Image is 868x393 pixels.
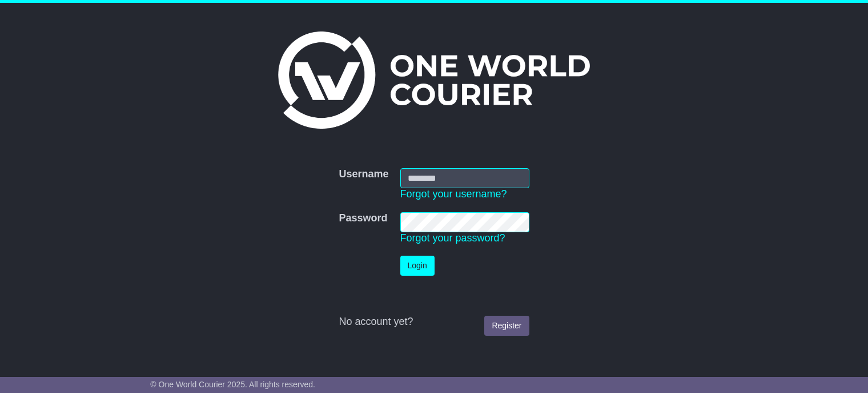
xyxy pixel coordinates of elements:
[339,316,529,328] div: No account yet?
[484,316,529,336] a: Register
[339,168,388,181] label: Username
[400,188,507,200] a: Forgot your username?
[339,212,387,225] label: Password
[400,256,435,276] button: Login
[278,31,590,129] img: One World
[150,380,315,389] span: © One World Courier 2025. All rights reserved.
[400,232,505,244] a: Forgot your password?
